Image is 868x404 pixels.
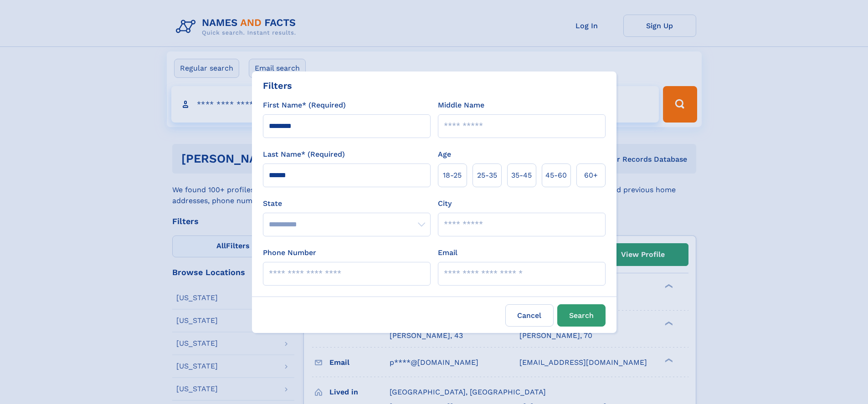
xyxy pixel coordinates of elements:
span: 25‑35 [477,170,497,181]
div: Filters [263,79,292,92]
label: Phone Number [263,247,316,258]
label: City [438,198,452,209]
label: Cancel [505,304,554,327]
label: State [263,198,431,209]
label: First Name* (Required) [263,100,346,111]
span: 18‑25 [443,170,462,181]
button: Search [557,304,606,327]
span: 35‑45 [511,170,532,181]
label: Last Name* (Required) [263,149,345,160]
span: 45‑60 [545,170,567,181]
label: Middle Name [438,100,484,111]
label: Age [438,149,451,160]
span: 60+ [584,170,598,181]
label: Email [438,247,457,258]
